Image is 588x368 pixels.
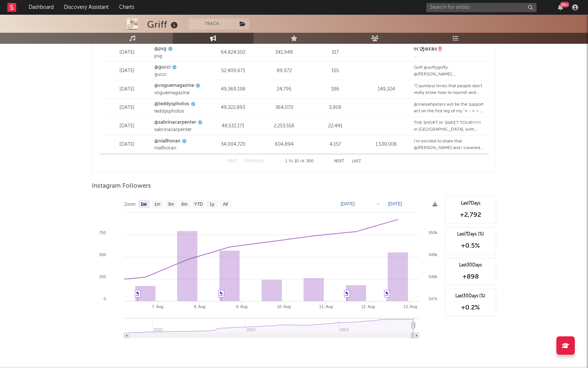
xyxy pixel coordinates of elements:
text: 500 [99,252,106,257]
div: +0.2 % [449,303,492,312]
text: 11. Aug [319,304,333,309]
text: 550k [429,230,437,235]
button: Next [334,159,344,163]
div: 3,909 [312,104,359,112]
div: [DATE] [103,67,151,75]
text: 6m [182,202,188,207]
span: Instagram Followers [92,182,151,191]
a: @sabrinacarpenter [154,119,196,126]
div: +2,792 [449,210,492,219]
button: Last [352,159,361,163]
text: 10. Aug [277,304,291,309]
text: 12. Aug [361,304,375,309]
div: 49,322,893 [209,104,257,112]
div: [DATE] [103,104,151,112]
div: 149,324 [363,86,410,93]
div: 364,070 [261,104,308,112]
div: 341,948 [261,49,308,56]
button: 99+ [558,4,563,10]
text: YTD [194,202,203,207]
text: 9. Aug [236,304,247,309]
text: Zoom [124,202,136,207]
div: voguemagazine [154,89,206,97]
div: 49,369,198 [209,86,257,93]
text: 0 [104,297,106,301]
div: I’m excited to share that @[PERSON_NAME] and I covered [PERSON_NAME]’s “Everywhere” for this year... [414,138,485,151]
div: [DATE] [103,141,151,148]
a: ✎ [385,291,388,296]
div: 4,157 [312,141,359,148]
div: 24,795 [261,86,308,93]
div: 1,539,006 [363,141,410,148]
a: @teddysphotos [154,100,189,108]
text: [DATE] [388,201,402,206]
div: Last 30 Days (%) [449,293,492,300]
div: 2,253,558 [261,123,308,130]
text: 7. Aug [152,304,163,309]
div: @maisiehpeters will be the support act on the first leg of my ‘+ - = ÷ x’ tour this year and @wif... [414,101,485,114]
text: 1y [209,202,214,207]
div: “Countless times that people don't really know how to nourish and care for curls, so I've had to ... [414,83,485,96]
div: [DATE] [103,123,151,130]
div: 186 [312,86,359,93]
div: +0.5 % [449,241,492,250]
input: Search for artists [426,3,537,12]
div: Griff [147,18,180,31]
text: All [223,202,227,207]
text: 547k [429,297,437,301]
div: 317 [312,49,359,56]
a: @niallhoran [154,138,180,145]
a: ✎ [136,291,139,296]
div: 34,004,720 [209,141,257,148]
a: ✎ [219,291,223,296]
text: → [376,201,380,206]
span: to [288,160,293,163]
text: 750 [99,230,106,235]
text: 549k [429,252,437,257]
text: 3m [168,202,174,207]
div: sabrinacarpenter [154,126,206,134]
div: Last 7 Days (%) [449,231,492,238]
div: niallhoran [154,145,206,152]
div: Last 30 Days [449,262,492,269]
button: Track [189,18,235,29]
div: 64,824,502 [209,49,257,56]
div: psg [154,53,206,60]
div: 155 [312,67,359,75]
text: 1w [141,202,147,207]
div: THE SHORT N’ SWEET TOUR!!!!!! in [GEOGRAPHIC_DATA], with special guests @amaarae @wiffygriffy & @... [414,120,485,133]
text: 8. Aug [194,304,205,309]
div: 52,409,671 [209,67,257,75]
div: gucci [154,71,206,78]
div: 1 10 300 [279,157,319,166]
a: @psg [154,45,166,53]
div: 48,532,171 [209,123,257,130]
div: Griff @wiffygriffy, @[PERSON_NAME], [PERSON_NAME] @ellieciararowsell, @akinoladaviesjr, @kamb_u a... [414,64,485,78]
div: Last 7 Days [449,200,492,207]
span: of [300,160,305,163]
div: [DATE] [103,49,151,56]
div: teddysphotos [154,108,206,115]
button: First [227,159,237,163]
div: +898 [449,272,492,281]
div: 22,441 [312,123,359,130]
text: [DATE] [341,201,355,206]
div: 89,972 [261,67,308,75]
text: 13. Aug [403,304,417,309]
button: Previous [245,159,264,163]
text: 548k [429,275,437,279]
text: 1m [154,202,161,207]
div: [DATE] [103,86,151,93]
div: 99 + [560,2,569,7]
div: 𝐒𝐂⚽️𝐑𝐄𝐑𝐒‼️ #OLPSG #ParisSaintGermain [414,46,485,59]
text: 250 [99,275,106,279]
div: 604,894 [261,141,308,148]
a: ✎ [345,291,348,296]
a: @gucci [154,64,171,71]
a: @voguemagazine [154,82,194,89]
